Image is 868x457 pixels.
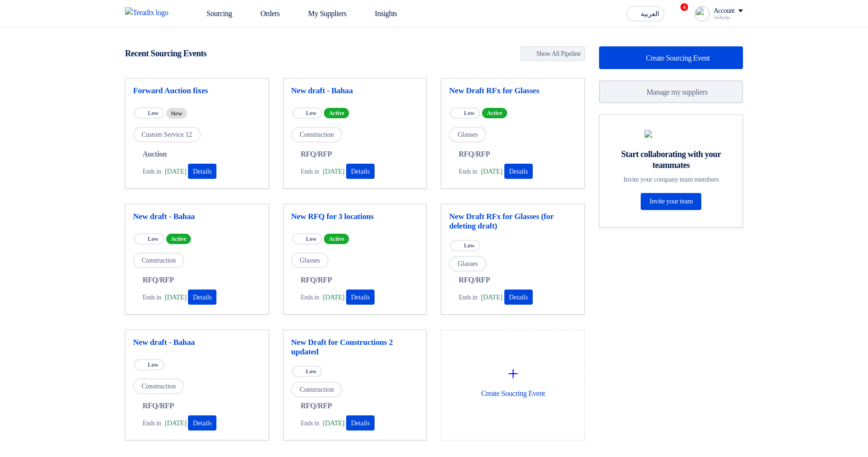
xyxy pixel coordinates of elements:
button: Details [188,290,216,305]
button: Details [346,290,375,305]
h4: Recent Sourcing Events [125,48,206,59]
span: Low [148,236,159,242]
span: Construction [291,127,342,142]
span: RFQ/RFP [143,400,174,412]
span: Low [464,242,474,249]
button: Details [188,164,216,179]
img: profile_test.png [695,6,710,21]
span: [DATE] [323,292,344,303]
a: New draft - Bahaa [291,86,419,96]
span: Custom Service 12 [133,127,201,142]
span: Ends in [143,292,161,302]
span: Glasses [449,256,486,272]
div: Invite your company team members [611,175,731,184]
span: [DATE] [323,418,344,429]
span: [DATE] [481,166,502,177]
span: Construction [291,382,342,397]
button: Details [504,290,533,305]
span: Ends in [458,292,477,302]
span: RFQ/RFP [458,274,490,286]
span: Ends in [143,418,161,428]
span: Low [306,236,317,242]
div: Start collaborating with your teammates [611,149,731,170]
span: Active [324,234,349,244]
a: Manage my suppliers [599,80,743,103]
a: Sourcing [186,3,240,24]
span: Active [482,108,507,118]
a: Forward Auction fixes [133,86,261,96]
span: [DATE] [323,166,344,177]
a: Insights [354,3,405,24]
span: Low [464,110,474,116]
span: [DATE] [165,292,186,303]
span: Ends in [301,292,319,302]
button: Details [346,164,375,179]
span: Glasses [449,127,486,142]
span: Ends in [143,167,161,176]
a: New Draft RFx for Glasses [449,86,577,96]
span: Ends in [458,167,477,176]
span: Ends in [301,418,319,428]
span: RFQ/RFP [143,274,174,286]
span: العربية [641,11,659,18]
a: New RFQ for 3 locations [291,212,419,221]
span: Construction [133,253,184,268]
span: Glasses [291,253,329,268]
span: [DATE] [165,166,186,177]
span: Create Sourcing Event [646,54,710,62]
span: Active [166,234,191,244]
span: 4 [680,3,688,11]
button: Details [504,164,533,179]
div: Sadsadjs [714,15,743,20]
span: Active [324,108,349,118]
a: Invite your team [641,193,701,210]
button: Details [346,415,375,431]
img: invite_your_team.svg [644,130,698,138]
a: Show All Pipeline [521,46,585,61]
a: New Draft RFx for Glasses (for deleting draft) [449,212,577,231]
span: Ends in [301,167,319,176]
span: RFQ/RFP [301,274,332,286]
span: [DATE] [165,418,186,429]
span: Low [148,361,159,368]
span: [DATE] [481,292,502,303]
span: RFQ/RFP [458,149,490,160]
span: Low [306,110,317,116]
span: Auction [143,149,167,160]
a: New Draft for Constructions 2 updated [291,338,419,357]
span: RFQ/RFP [301,400,332,412]
a: New draft - Bahaa [133,212,261,221]
button: Details [188,415,216,431]
span: RFQ/RFP [301,149,332,160]
a: Orders [240,3,287,24]
a: My Suppliers [287,3,354,24]
span: Low [306,368,317,375]
img: Teradix logo [125,7,174,18]
button: العربية [626,6,664,21]
div: + [449,360,577,388]
div: Account [714,7,734,15]
div: New [166,108,188,119]
span: Construction [133,378,184,394]
div: Create Soucring Event [449,338,577,421]
span: Low [148,110,159,116]
a: New draft - Bahaa [133,338,261,347]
